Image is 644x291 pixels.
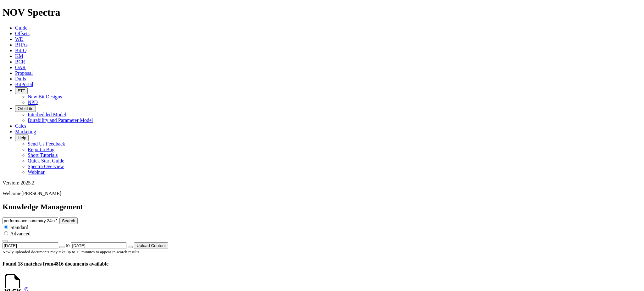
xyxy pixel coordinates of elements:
h2: Knowledge Management [3,203,641,211]
a: Quick Start Guide [28,158,64,163]
p: Welcome [3,191,641,196]
button: Help [15,135,29,141]
a: Marketing [15,129,36,134]
a: Durability and Parameter Model [28,118,93,123]
button: FTT [15,87,28,94]
a: Send Us Feedback [28,141,65,146]
a: KM [15,53,23,59]
small: Newly uploaded documents may take up to 15 minutes to appear in search results. [3,250,140,254]
input: Start [3,242,58,249]
span: Standard [10,225,28,230]
span: Advanced [10,231,31,236]
h4: 4816 documents available [3,261,641,267]
a: Interbedded Model [28,112,66,117]
a: BitPortal [15,82,33,87]
button: Search [59,217,78,224]
h1: NOV Spectra [3,7,641,18]
span: to [66,243,69,248]
span: [PERSON_NAME] [21,191,61,196]
a: Report a Bug [28,147,54,152]
a: Short Tutorials [28,152,58,158]
a: Calcs [15,123,26,129]
span: Found 18 matches from [3,261,53,266]
a: OAR [15,65,26,70]
a: Webinar [28,169,45,175]
span: Help [18,135,26,140]
button: Upload Content [134,242,168,249]
input: e.g. Smoothsteer Record [3,217,58,224]
a: Guide [15,25,27,30]
a: Offsets [15,31,30,36]
div: Version: 2025.2 [3,180,641,186]
a: BCR [15,59,25,64]
a: New Bit Designs [28,94,62,99]
a: WD [15,36,24,42]
input: End [71,242,126,249]
a: Proposal [15,70,33,76]
a: Spectra Overview [28,164,64,169]
a: BHAs [15,42,28,47]
button: OrbitLite [15,105,36,112]
a: BitIQ [15,48,26,53]
a: Dulls [15,76,26,81]
span: OrbitLite [18,106,33,111]
span: FTT [18,88,25,93]
a: NPD [28,100,38,105]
